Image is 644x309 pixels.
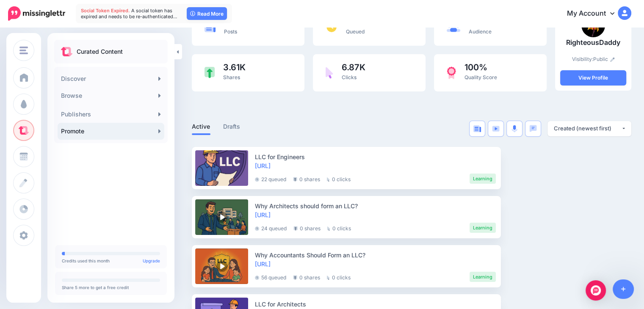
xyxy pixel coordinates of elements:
[327,276,330,280] img: pointer-grey.png
[511,125,517,132] img: microphone.png
[255,223,287,233] li: 24 queued
[327,223,351,233] li: 0 clicks
[19,47,28,54] img: menu.png
[586,280,606,301] div: Open Intercom Messenger
[255,251,496,259] div: Why Accountants Should Form an LLC?
[58,123,164,140] a: Promote
[342,63,365,72] span: 6.87K
[255,201,496,210] div: Why Architects should form an LLC?
[326,67,333,79] img: pointer-purple.png
[255,211,271,218] a: [URL]
[293,272,320,282] li: 0 shares
[58,87,164,104] a: Browse
[223,121,240,132] a: Drafts
[558,3,631,24] a: My Account
[8,6,65,21] img: Missinglettr
[255,162,271,169] a: [URL]
[327,226,330,231] img: pointer-grey.png
[255,276,259,280] img: clock-grey-darker.png
[255,260,271,268] a: [URL]
[293,275,297,280] img: share-grey.png
[293,174,320,184] li: 0 shares
[77,47,123,57] p: Curated Content
[216,211,228,223] img: play-circle-overlay.png
[470,174,496,184] li: Learning
[492,126,500,132] img: video-blue.png
[81,8,130,14] span: Social Token Expired.
[447,66,456,79] img: prize-red.png
[224,28,237,35] span: Posts
[610,57,615,62] img: pencil.png
[58,106,164,123] a: Publishers
[205,67,215,78] img: share-green.png
[470,272,496,282] li: Learning
[223,74,240,80] span: Shares
[529,125,537,132] img: chat-square-blue.png
[255,174,286,184] li: 22 queued
[293,223,321,233] li: 0 shares
[58,70,164,87] a: Discover
[560,37,626,48] p: RighteousDaddy
[293,177,297,182] img: share-grey.png
[255,177,259,182] img: clock-grey-darker.png
[470,223,496,233] li: Learning
[192,121,210,132] a: Active
[327,177,330,182] img: pointer-grey.png
[473,125,481,132] img: article-blue.png
[464,63,497,72] span: 100%
[293,226,298,231] img: share-grey.png
[216,260,228,272] img: play-circle-overlay.png
[223,63,246,72] span: 3.61K
[61,47,72,56] img: curate.png
[346,28,365,35] span: Queued
[464,74,497,80] span: Quality Score
[187,7,227,20] a: Read More
[560,70,626,86] a: View Profile
[469,28,492,35] span: Audience
[547,121,631,136] button: Created (newest first)
[81,8,177,19] span: A social token has expired and needs to be re-authenticated…
[342,74,357,80] span: Clicks
[327,272,351,282] li: 0 clicks
[255,152,496,161] div: LLC for Engineers
[554,124,621,132] div: Created (newest first)
[593,56,615,62] a: Public
[327,174,351,184] li: 0 clicks
[560,55,626,63] p: Visibility:
[255,272,286,282] li: 56 queued
[255,226,259,231] img: clock-grey-darker.png
[255,300,496,309] div: LLC for Architects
